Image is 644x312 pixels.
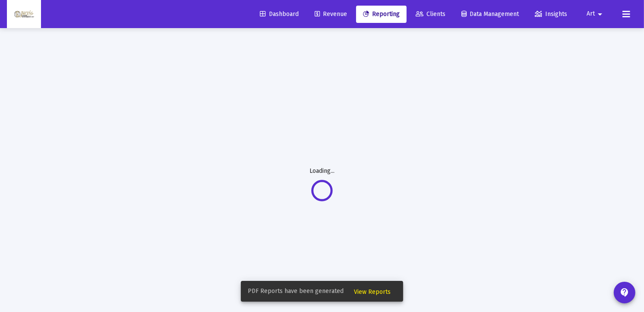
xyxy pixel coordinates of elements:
[354,288,391,296] span: View Reports
[595,6,605,23] mat-icon: arrow_drop_down
[587,10,595,18] span: Art
[576,5,616,22] button: Art
[409,6,452,23] a: Clients
[619,287,630,298] mat-icon: contact_support
[535,10,567,18] span: Insights
[455,6,526,23] a: Data Management
[528,6,574,23] a: Insights
[315,10,347,18] span: Revenue
[253,6,306,23] a: Dashboard
[461,10,519,18] span: Data Management
[356,6,407,23] a: Reporting
[260,10,299,18] span: Dashboard
[416,10,445,18] span: Clients
[363,10,400,18] span: Reporting
[347,283,398,299] button: View Reports
[13,6,35,23] img: Dashboard
[248,287,344,296] span: PDF Reports have been generated
[308,6,354,23] a: Revenue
